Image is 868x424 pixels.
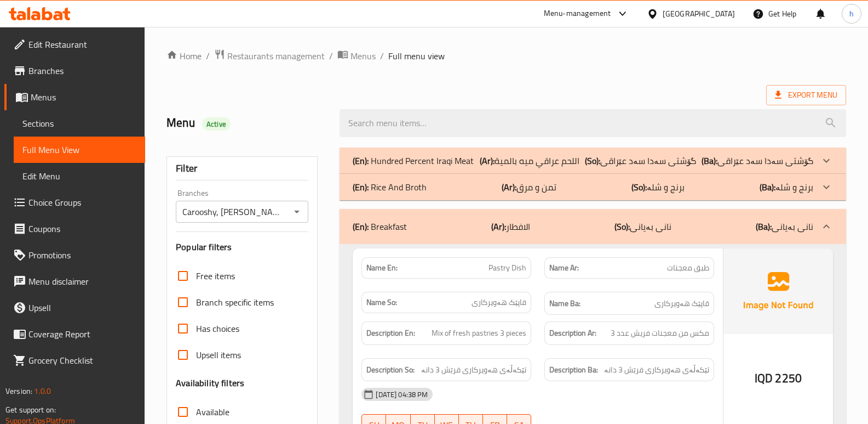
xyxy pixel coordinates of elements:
[28,301,136,314] span: Upsell
[353,180,427,194] p: Rice And Broth
[4,84,145,110] a: Menus
[31,91,136,104] span: Menus
[196,322,239,335] span: Has choices
[432,326,526,340] span: Mix of fresh pastries 3 pieces
[176,377,244,389] h3: Availability filters
[22,143,136,156] span: Full Menu View
[353,179,369,195] b: (En):
[472,297,526,308] span: قاپێک هەویرکاری
[631,180,685,194] p: برنج و شلە
[14,163,145,189] a: Edit Menu
[366,363,415,377] strong: Description So:
[353,152,369,169] b: (En):
[549,262,579,274] strong: Name Ar:
[196,405,229,419] span: Available
[4,242,145,268] a: Promotions
[760,180,813,194] p: برنج و شلە
[611,326,709,340] span: مكس من معجنات فريش عدد 3
[4,295,145,321] a: Upsell
[4,321,145,347] a: Coverage Report
[544,7,611,20] div: Menu-management
[614,218,630,235] b: (So):
[5,403,56,417] span: Get support on:
[4,31,145,58] a: Edit Restaurant
[663,8,735,20] div: [GEOGRAPHIC_DATA]
[775,368,802,389] span: 2250
[353,220,407,233] p: Breakfast
[849,8,854,20] span: h
[502,179,516,195] b: (Ar):
[14,137,145,163] a: Full Menu View
[366,326,415,340] strong: Description En:
[755,368,773,389] span: IQD
[480,152,495,169] b: (Ar):
[14,110,145,137] a: Sections
[176,157,308,180] div: Filter
[28,354,136,367] span: Grocery Checklist
[350,49,376,63] span: Menus
[631,179,647,195] b: (So):
[196,348,241,361] span: Upsell items
[166,49,202,63] a: Home
[723,248,833,334] img: Ae5nvW7+0k+MAAAAAElFTkSuQmCC
[28,248,136,262] span: Promotions
[340,209,846,244] div: (En): Breakfast(Ar):الافطار(So):نانی بەیانی(Ba):نانی بەیانی
[353,154,474,167] p: Hundred Percent Iraqi Meat
[775,88,837,102] span: Export Menu
[667,262,709,274] span: طبق معجنات
[654,297,709,310] span: قاپێک هەویرکاری
[4,268,145,295] a: Menu disclaimer
[196,296,274,309] span: Branch specific items
[491,220,530,233] p: الافطار
[28,196,136,209] span: Choice Groups
[388,49,445,63] span: Full menu view
[28,327,136,341] span: Coverage Report
[366,262,398,274] strong: Name En:
[227,49,325,63] span: Restaurants management
[289,204,304,219] button: Open
[756,218,772,235] b: (Ba):
[604,363,709,377] span: تێکەڵەی هەویرکاری فرێش 3 دانە
[4,189,145,216] a: Choice Groups
[28,222,136,235] span: Coupons
[371,389,432,400] span: [DATE] 04:38 PM
[585,152,600,169] b: (So):
[480,154,579,167] p: اللحم عراقي ميه بالمية
[202,117,231,131] div: Active
[702,154,813,167] p: گۆشتی سەدا سەد عێراقی
[491,218,506,235] b: (Ar):
[202,119,231,129] span: Active
[337,49,376,63] a: Menus
[585,154,696,167] p: گۆشتی سەدا سەد عێراقی
[28,38,136,51] span: Edit Restaurant
[353,218,369,235] b: (En):
[4,347,145,374] a: Grocery Checklist
[549,326,596,340] strong: Description Ar:
[766,85,846,105] span: Export Menu
[166,49,846,63] nav: breadcrumb
[340,148,846,174] div: (En): Hundred Percent Iraqi Meat(Ar):اللحم عراقي ميه بالمية(So):گۆشتی سەدا سەد عێراقی(Ba):گۆشتی س...
[176,241,308,253] h3: Popular filters
[22,117,136,130] span: Sections
[4,58,145,84] a: Branches
[5,384,32,398] span: Version:
[329,49,333,63] li: /
[549,297,580,310] strong: Name Ba:
[34,384,51,398] span: 1.0.0
[340,174,846,200] div: (En): Rice And Broth(Ar):تمن و مرق(So):برنج و شلە(Ba):برنج و شلە
[28,275,136,288] span: Menu disclaimer
[4,216,145,242] a: Coupons
[421,363,526,377] span: تێکەڵەی هەویرکاری فرێش 3 دانە
[166,115,326,131] h2: Menu
[340,109,846,137] input: search
[702,152,717,169] b: (Ba):
[28,64,136,77] span: Branches
[614,220,671,233] p: نانی بەیانی
[760,179,775,195] b: (Ba):
[22,169,136,183] span: Edit Menu
[488,262,526,274] span: Pastry Dish
[366,297,397,308] strong: Name So:
[756,220,813,233] p: نانی بەیانی
[214,49,325,63] a: Restaurants management
[549,363,598,377] strong: Description Ba:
